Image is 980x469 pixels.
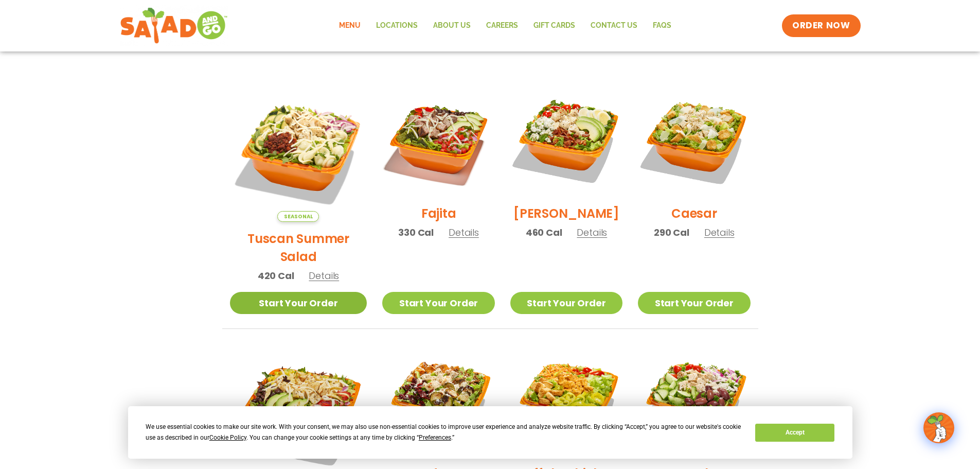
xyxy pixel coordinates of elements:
[654,225,689,239] span: 290 Cal
[671,204,717,222] h2: Caesar
[331,14,679,38] nav: Menu
[382,84,494,197] img: Product photo for Fajita Salad
[704,226,735,239] span: Details
[510,344,622,457] img: Product photo for Buffalo Chicken Salad
[449,226,479,239] span: Details
[382,292,494,314] a: Start Your Order
[478,14,526,38] a: Careers
[577,226,607,239] span: Details
[510,292,622,314] a: Start Your Order
[120,5,228,46] img: new-SAG-logo-768×292
[645,14,679,38] a: FAQs
[755,424,834,442] button: Accept
[510,84,622,197] img: Product photo for Cobb Salad
[526,225,562,239] span: 460 Cal
[792,20,850,32] span: ORDER NOW
[421,204,456,222] h2: Fajita
[638,344,750,457] img: Product photo for Greek Salad
[638,292,750,314] a: Start Your Order
[258,269,294,283] span: 420 Cal
[368,14,425,38] a: Locations
[398,225,434,239] span: 330 Cal
[309,269,339,282] span: Details
[277,211,319,222] span: Seasonal
[230,292,367,314] a: Start Your Order
[638,84,750,197] img: Product photo for Caesar Salad
[924,413,953,442] img: wpChatIcon
[425,14,478,38] a: About Us
[331,14,368,38] a: Menu
[782,14,860,37] a: ORDER NOW
[209,434,246,441] span: Cookie Policy
[513,204,619,222] h2: [PERSON_NAME]
[146,422,743,443] div: We use essential cookies to make our site work. With your consent, we may also use non-essential ...
[382,344,494,457] img: Product photo for Roasted Autumn Salad
[230,84,367,222] img: Product photo for Tuscan Summer Salad
[128,406,852,459] div: Cookie Consent Prompt
[419,434,451,441] span: Preferences
[526,14,583,38] a: GIFT CARDS
[583,14,645,38] a: Contact Us
[230,230,367,266] h2: Tuscan Summer Salad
